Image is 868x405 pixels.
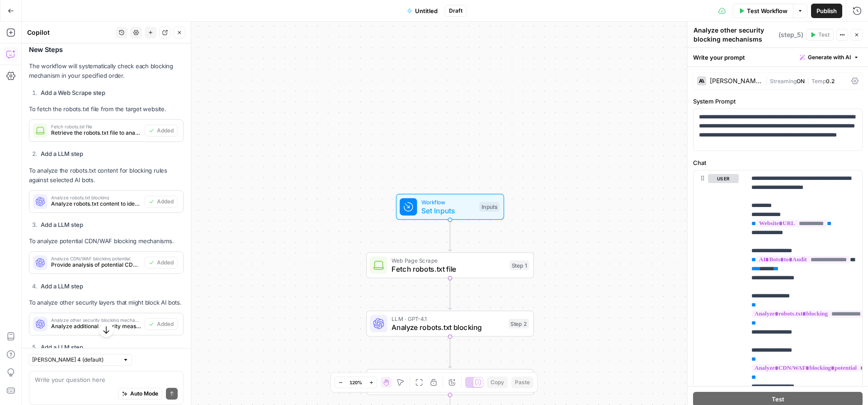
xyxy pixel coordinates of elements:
[29,298,184,307] p: To analyze other security layers that might block AI bots.
[27,28,113,37] div: Copilot
[778,30,803,39] span: ( step_5 )
[796,52,863,63] button: Generate with AI
[145,257,178,268] button: Added
[41,150,83,157] strong: Add a LLM step
[130,390,158,398] span: Auto Mode
[41,283,83,290] strong: Add a LLM step
[51,322,141,330] span: Analyze additional security measures that might block AI bot access
[806,29,834,41] button: Test
[157,320,174,328] span: Added
[29,61,184,80] p: The workflow will systematically check each blocking mechanism in your specified order.
[51,256,141,261] span: Analyze CDN/WAF blocking potential
[818,31,830,39] span: Test
[145,318,178,330] button: Added
[491,378,504,386] span: Copy
[51,195,141,200] span: Analyze robots.txt blocking
[693,97,863,106] label: System Prompt
[157,127,174,135] span: Added
[51,261,141,269] span: Provide analysis of potential CDN/WAF blocking mechanisms for AI bots
[772,395,784,404] span: Test
[157,259,174,267] span: Added
[811,78,826,85] span: Temp
[51,200,141,208] span: Analyze robots.txt content to identify blocking rules for selected AI bots
[710,78,762,84] div: [PERSON_NAME] 4
[487,377,508,388] button: Copy
[708,174,739,183] button: user
[145,196,178,207] button: Added
[29,44,184,56] h3: New Steps
[511,377,533,388] button: Paste
[515,378,530,386] span: Paste
[808,53,851,61] span: Generate with AI
[41,89,105,96] strong: Add a Web Scrape step
[693,158,863,167] label: Chat
[41,344,83,351] strong: Add a LLM step
[29,236,184,246] p: To analyze potential CDN/WAF blocking mechanisms.
[797,78,805,85] span: ON
[765,76,770,85] span: |
[51,124,141,129] span: Fetch robots.txt file
[145,125,178,137] button: Added
[29,166,184,185] p: To analyze the robots.txt content for blocking rules against selected AI bots.
[805,76,811,85] span: |
[770,78,797,85] span: Streaming
[118,388,162,400] button: Auto Mode
[32,355,119,364] input: Claude Sonnet 4 (default)
[41,221,83,228] strong: Add a LLM step
[29,104,184,114] p: To fetch the robots.txt file from the target website.
[157,198,174,206] span: Added
[693,26,776,44] textarea: Generate comprehensive audit report
[688,48,868,66] div: Write your prompt
[51,129,141,137] span: Retrieve the robots.txt file to analyze bot blocking rules
[51,318,141,322] span: Analyze other security blocking mechanisms
[349,379,362,386] span: 120%
[826,78,835,85] span: 0.2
